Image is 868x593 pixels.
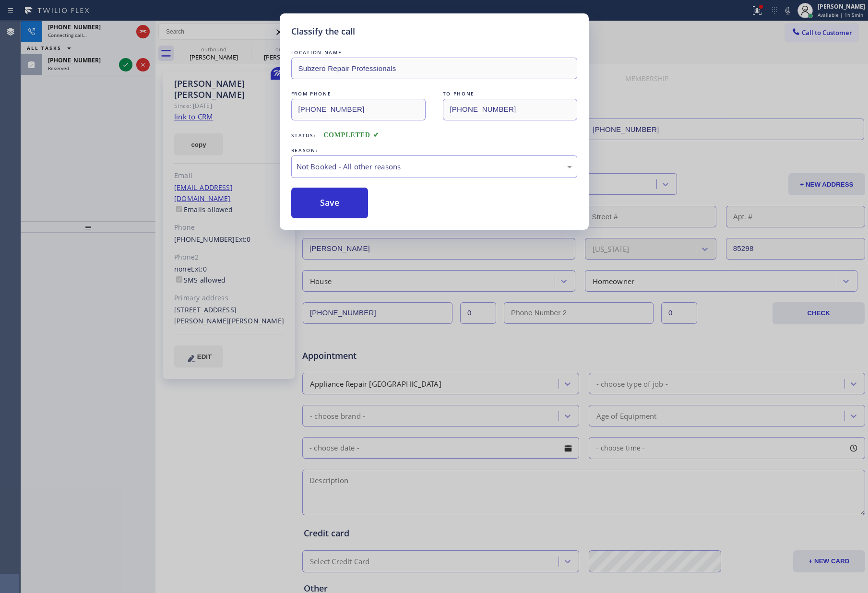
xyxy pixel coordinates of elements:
input: From phone [291,99,426,120]
input: To phone [443,99,577,120]
div: FROM PHONE [291,89,426,99]
div: TO PHONE [443,89,577,99]
button: Save [291,188,369,218]
div: Not Booked - All other reasons [297,161,572,172]
div: LOCATION NAME [291,47,577,58]
div: REASON: [291,145,577,155]
span: Status: [291,132,316,139]
h5: Classify the call [291,25,355,38]
span: COMPLETED [323,131,379,139]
